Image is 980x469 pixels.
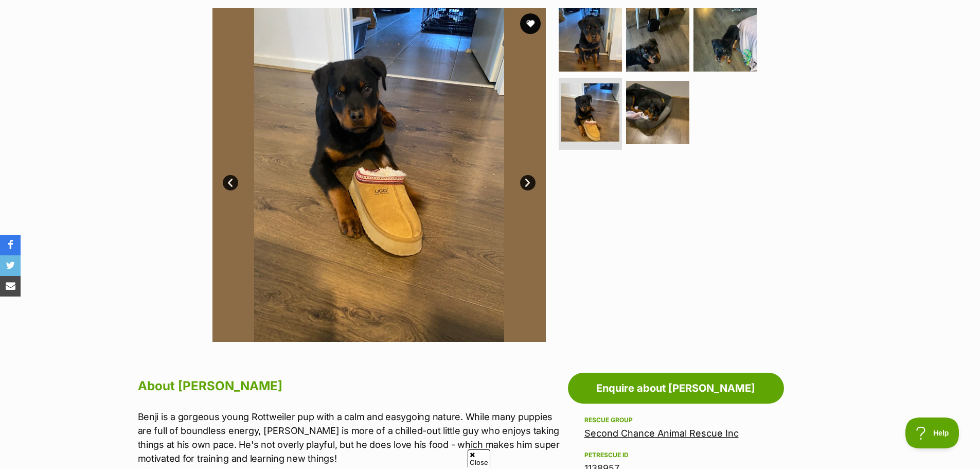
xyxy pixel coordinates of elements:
img: Photo of Benji [626,81,689,144]
div: PetRescue ID [584,451,768,459]
p: Benji is a gorgeous young Rottweiler pup with a calm and easygoing nature. While many puppies are... [138,410,563,465]
img: Photo of Benji [559,8,622,72]
img: Photo of Benji [693,8,757,72]
span: Close [468,449,490,467]
button: favourite [520,13,541,34]
img: Photo of Benji [212,8,546,342]
a: Next [520,175,536,190]
img: Photo of Benji [561,83,619,142]
a: Second Chance Animal Rescue Inc [584,428,739,439]
iframe: Help Scout Beacon - Open [905,418,959,448]
a: Enquire about [PERSON_NAME] [568,373,784,404]
h2: About [PERSON_NAME] [138,375,563,397]
img: Photo of Benji [626,8,689,72]
a: Prev [223,175,238,190]
div: Rescue group [584,416,768,424]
